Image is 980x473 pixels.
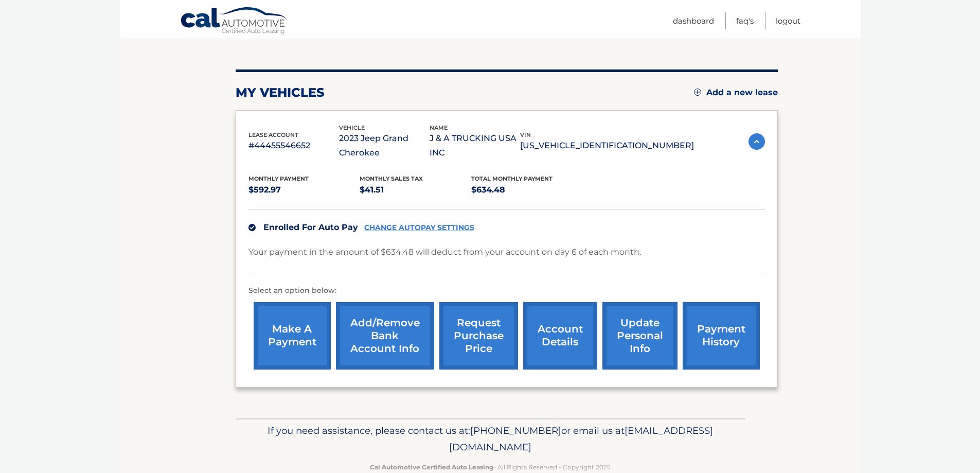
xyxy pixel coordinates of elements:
[248,183,360,197] p: $592.97
[248,285,765,297] p: Select an option below:
[602,302,678,370] a: update personal info
[471,175,553,182] span: Total Monthly Payment
[673,12,714,29] a: Dashboard
[360,175,423,182] span: Monthly sales Tax
[520,138,694,153] p: [US_VEHICLE_IDENTIFICATION_NUMBER]
[336,302,434,370] a: Add/Remove bank account info
[339,131,430,160] p: 2023 Jeep Grand Cherokee
[180,7,288,37] a: Cal Automotive
[236,85,325,100] h2: my vehicles
[339,124,365,131] span: vehicle
[439,302,518,370] a: request purchase price
[736,12,754,29] a: FAQ's
[694,89,701,96] img: add.svg
[248,131,298,138] span: lease account
[694,87,778,98] a: Add a new lease
[471,183,583,197] p: $634.48
[248,245,641,259] p: Your payment in the amount of $634.48 will deduct from your account on day 6 of each month.
[776,12,800,29] a: Logout
[430,131,520,160] p: J & A TRUCKING USA INC
[254,302,331,370] a: make a payment
[370,463,493,471] strong: Cal Automotive Certified Auto Leasing
[364,223,474,232] a: CHANGE AUTOPAY SETTINGS
[683,302,760,370] a: payment history
[749,133,765,150] img: accordion-active.svg
[430,124,448,131] span: name
[263,222,358,232] span: Enrolled For Auto Pay
[242,423,738,456] p: If you need assistance, please contact us at: or email us at
[248,175,309,182] span: Monthly Payment
[523,302,597,370] a: account details
[360,183,471,197] p: $41.51
[520,131,531,138] span: vin
[248,138,339,153] p: #44455546652
[248,224,256,231] img: check.svg
[242,462,738,472] p: - All Rights Reserved - Copyright 2025
[470,425,561,436] span: [PHONE_NUMBER]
